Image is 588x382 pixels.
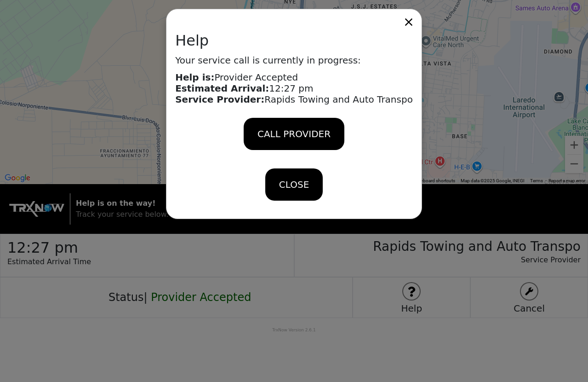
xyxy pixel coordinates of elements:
strong: Service Provider: [175,94,264,105]
h2: Help [175,32,413,49]
span: CLOSE [279,178,309,191]
div: Your service call is currently in progress: [166,9,422,219]
h5: Provider Accepted 12:27 pm Rapids Towing and Auto Transpo [175,72,413,105]
span: CALL PROVIDER [257,127,331,141]
strong: Help is: [175,72,214,83]
strong: Estimated Arrival: [175,83,269,94]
